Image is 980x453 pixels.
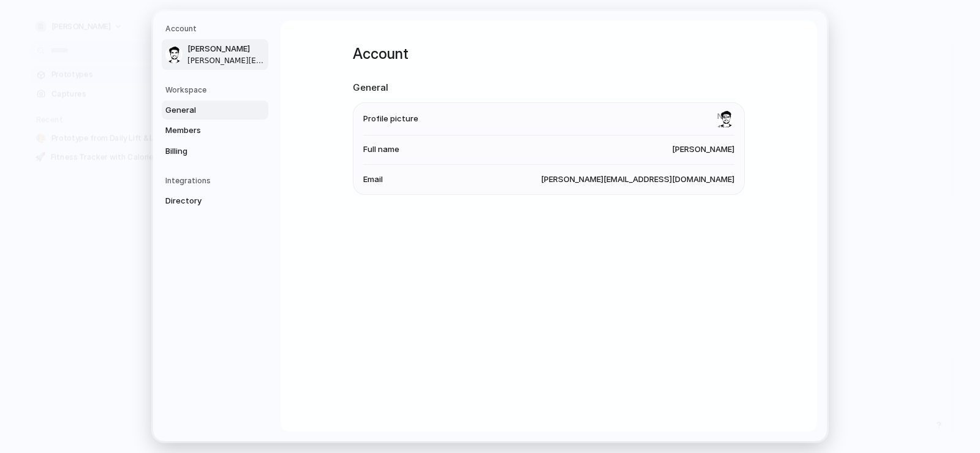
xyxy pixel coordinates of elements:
span: Email [363,173,383,186]
span: [PERSON_NAME] [187,43,266,55]
span: Directory [165,195,244,207]
span: Members [165,124,244,137]
span: [PERSON_NAME][EMAIL_ADDRESS][DOMAIN_NAME] [541,173,734,186]
a: Billing [162,142,268,161]
span: Full name [363,144,399,156]
h5: Workspace [165,85,268,96]
a: Members [162,121,268,140]
h1: Account [353,43,745,65]
h5: Integrations [165,175,268,186]
h5: Account [165,23,268,34]
span: Billing [165,145,244,158]
a: [PERSON_NAME][PERSON_NAME][EMAIL_ADDRESS][DOMAIN_NAME] [162,39,268,70]
span: Profile picture [363,113,418,125]
span: [PERSON_NAME] [672,144,734,156]
span: [PERSON_NAME][EMAIL_ADDRESS][DOMAIN_NAME] [187,55,266,66]
h2: General [353,81,745,95]
a: General [162,101,268,120]
span: General [165,104,244,116]
a: Directory [162,191,268,211]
